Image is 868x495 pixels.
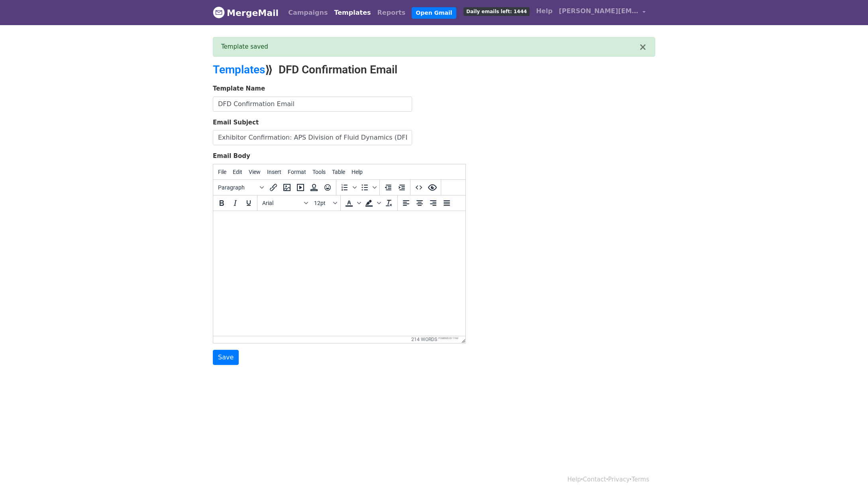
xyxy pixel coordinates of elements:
[215,196,228,210] button: Bold
[280,181,294,194] button: Insert/edit image
[307,181,321,194] button: Insert template
[213,63,504,77] h2: ⟫ DFD Confirmation Email
[426,196,440,210] button: Align right
[215,181,267,194] button: Blocks
[267,169,281,175] span: Insert
[568,476,581,483] a: Help
[399,196,413,210] button: Align left
[285,5,331,21] a: Campaigns
[213,211,465,336] iframe: Rich Text Area. Press ALT-0 for help.
[440,196,454,210] button: Justify
[259,196,311,210] button: Fonts
[218,169,226,175] span: File
[352,169,363,175] span: Help
[559,6,638,16] span: [PERSON_NAME][EMAIL_ADDRESS][DOMAIN_NAME]
[332,169,345,175] span: Table
[639,42,647,52] button: ×
[342,196,362,210] div: Text color
[362,196,382,210] div: Background color
[312,169,326,175] span: Tools
[426,181,439,194] button: Preview
[213,6,225,18] img: MergeMail logo
[338,181,358,194] div: Numbered list
[533,3,556,19] a: Help
[233,169,242,175] span: Edit
[262,200,301,206] span: Arial
[311,196,339,210] button: Font sizes
[213,118,259,127] label: Email Subject
[459,336,465,343] div: Resize
[213,350,239,365] input: Save
[218,184,257,191] span: Paragraph
[412,181,426,194] button: Source code
[412,7,456,19] a: Open Gmail
[242,196,255,210] button: Underline
[382,196,396,210] button: Clear formatting
[358,181,378,194] div: Bullet list
[411,337,437,342] button: 214 words
[213,84,265,93] label: Template Name
[331,5,374,21] a: Templates
[321,181,334,194] button: Emoticons
[632,476,649,483] a: Terms
[460,3,533,19] a: Daily emails left: 1444
[413,196,426,210] button: Align center
[314,200,332,206] span: 12pt
[381,181,395,194] button: Decrease indent
[221,42,639,51] div: Template saved
[288,169,306,175] span: Format
[463,7,530,16] span: Daily emails left: 1444
[213,4,279,21] a: MergeMail
[556,3,649,22] a: [PERSON_NAME][EMAIL_ADDRESS][DOMAIN_NAME]
[438,337,459,339] a: Powered by Tiny
[213,63,265,76] a: Templates
[213,152,250,161] label: Email Body
[267,181,280,194] button: Insert/edit link
[374,5,409,21] a: Reports
[583,476,606,483] a: Contact
[608,476,630,483] a: Privacy
[395,181,408,194] button: Increase indent
[294,181,307,194] button: Insert/edit media
[228,196,242,210] button: Italic
[249,169,261,175] span: View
